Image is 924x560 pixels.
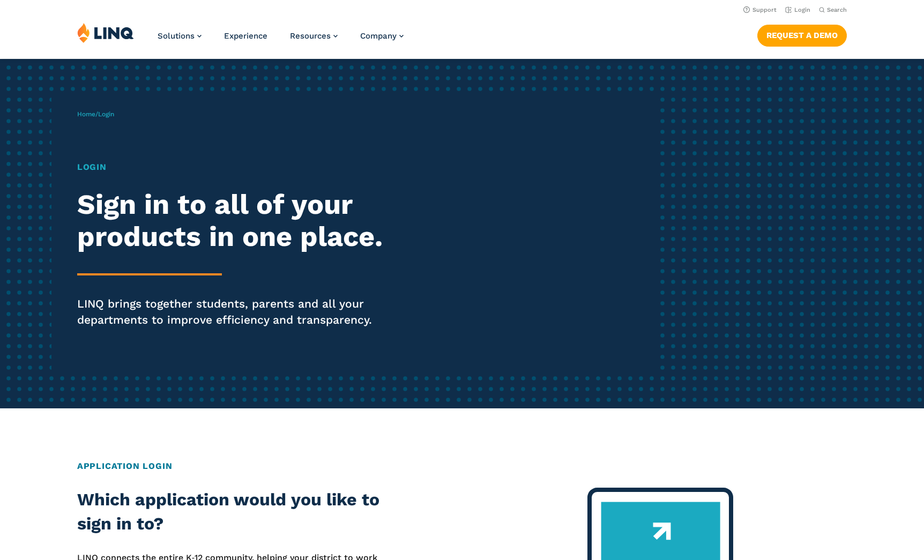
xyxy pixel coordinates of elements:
nav: Primary Navigation [158,23,404,58]
span: Login [98,110,114,118]
h2: Which application would you like to sign in to? [77,488,384,536]
h1: Login [77,161,433,174]
span: Company [360,31,397,41]
span: / [77,110,114,118]
span: Resources [290,31,331,41]
h2: Sign in to all of your products in one place. [77,189,433,253]
a: Support [743,6,777,13]
p: LINQ brings together students, parents and all your departments to improve efficiency and transpa... [77,296,433,328]
button: Open Search Bar [819,6,847,14]
a: Company [360,31,404,41]
span: Search [827,6,847,13]
span: Solutions [158,31,195,41]
a: Login [785,6,810,13]
a: Experience [224,31,267,41]
h2: Application Login [77,460,847,473]
a: Resources [290,31,338,41]
nav: Button Navigation [757,23,847,46]
a: Solutions [158,31,202,41]
img: LINQ | K‑12 Software [77,23,134,43]
a: Request a Demo [757,25,847,46]
a: Home [77,110,95,118]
